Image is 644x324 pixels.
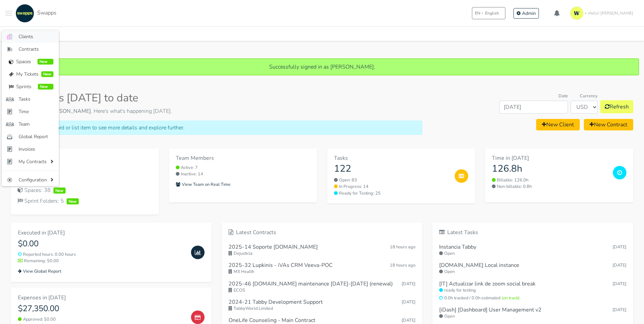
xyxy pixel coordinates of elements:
[402,299,415,305] span: Sep 30, 2025 17:32
[229,250,416,257] small: Dejusticia
[613,281,626,287] small: [DATE]
[2,105,59,118] a: Time
[514,8,539,19] a: Admin
[439,287,626,294] small: ready for testing
[2,93,59,105] a: Tasks
[334,163,450,175] h3: 122
[18,304,186,314] h4: $27,350.00
[492,163,607,175] h3: 126.8h
[18,165,152,173] a: Clients IconClients: 19
[229,287,416,294] small: ECOS
[11,107,422,115] p: Welcome back, . Here's what's happening [DATE].
[37,9,56,17] span: Swapps
[16,71,39,78] span: My Tickets
[439,313,626,320] small: Open
[472,7,505,19] button: ENEnglish
[439,281,535,287] h6: [IT] Actualizar link de zoom social break
[229,244,318,250] h6: 2025-14 Soporte [DOMAIN_NAME]
[16,83,35,90] span: Sprints
[558,93,568,99] label: Date
[439,269,626,275] small: Open
[229,317,315,324] h6: OneLife Counseling - Main Contract
[2,130,59,143] a: Global Report
[613,307,626,313] small: [DATE]
[439,304,626,322] a: [iDash] [Dashboard] User Management v2 [DATE] Open
[18,295,186,301] h6: Expenses in [DATE]
[5,4,12,23] button: Toggle navigation menu
[2,143,59,155] a: Invoices
[492,177,607,183] small: Billable: 126.0h
[567,4,639,23] a: Hello! [PERSON_NAME]
[439,307,542,313] h6: [iDash] [Dashboard] User Management v2
[334,190,450,197] a: Ready for Testing: 25
[439,259,626,278] a: [DOMAIN_NAME] Local instance [DATE] Open
[19,108,53,115] span: Time
[19,33,53,40] span: Clients
[588,10,633,16] span: Hello! [PERSON_NAME]
[229,262,333,269] h6: 2025-32 Lupkinis - iVAs CRM Veeva-POC
[613,244,626,250] small: [DATE]
[176,171,310,177] small: Inactive: 14
[19,176,49,183] span: Configuration
[334,183,450,190] a: In Progress: 14
[18,258,186,264] small: Remaining: $0.00
[2,43,59,55] a: Contracts
[502,295,520,301] span: (on track)
[439,295,626,301] small: 0.0h tracked / 0.0h estimated
[439,250,626,257] small: Open
[229,259,416,278] a: 2025-32 Lupkinis - iVAs CRM Veeva-POC 18 hours ago M3 Health
[492,183,607,190] small: Non-billable: 0.8h
[2,174,59,186] a: Configuration
[580,93,598,99] label: Currency
[613,262,626,269] small: [DATE]
[19,158,49,165] span: My Contracts
[492,155,607,161] h6: Time in [DATE]
[229,229,416,236] h6: Latest Contracts
[485,148,633,202] a: Time in [DATE] 126.8h Billable: 126.0h Non-billable: 0.8h
[2,30,59,186] ul: Toggle navigation menu
[229,278,416,296] a: 2025-46 [DOMAIN_NAME] maintenance [DATE]-[DATE] (renewal) [DATE] ECOS
[19,46,53,53] span: Contracts
[390,244,415,250] span: Oct 02, 2025 16:34
[334,155,450,161] h6: Tasks
[41,71,53,77] span: New
[2,118,59,130] a: Team
[18,165,152,173] div: Clients: 19
[176,155,310,161] h6: Team Members
[402,317,415,323] span: Sep 25, 2025 17:57
[2,55,59,68] a: Spaces New
[18,186,152,194] div: Spaces: 38
[570,6,583,20] img: isotipo-3-3e143c57.png
[522,10,536,17] span: Admin
[19,96,53,103] span: Tasks
[18,175,152,183] a: Contracts IconContracts: 46
[2,155,59,168] a: My Contracts
[402,281,415,287] span: Oct 01, 2025 11:12
[485,10,499,16] span: English
[229,269,416,275] small: M3 Health
[584,119,633,130] a: New Contract
[19,121,53,128] span: Team
[439,241,626,259] a: Instancia Tabby [DATE] Open
[176,165,310,171] small: Active: 7
[334,177,450,183] a: Open: 83
[18,186,152,194] a: Spaces: 38New
[229,281,393,287] h6: 2025-46 [DOMAIN_NAME] maintenance [DATE]-[DATE] (renewal)
[53,188,66,194] span: New
[176,181,231,188] small: View Team on Real Time
[18,197,152,205] a: Sprint Folders: 5New
[390,262,415,268] span: Oct 02, 2025 15:51
[11,92,422,104] h2: Swapps [DATE] to date
[439,229,626,236] h6: Latest Tasks
[19,133,53,140] span: Global Report
[14,4,56,23] a: Swapps
[18,316,186,323] small: Approved: $0.00
[18,155,152,161] h6: Working on
[536,119,580,130] a: New Client
[11,223,212,282] a: Executed in [DATE] $0.00 Reported hours: 0.00 hours Remaining: $0.00 View Global Report
[19,146,53,153] span: Invoices
[2,68,59,80] a: My Tickets New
